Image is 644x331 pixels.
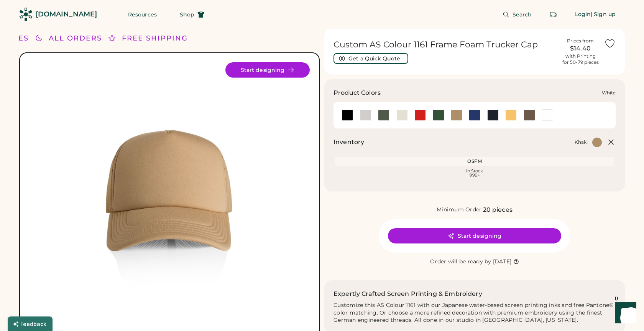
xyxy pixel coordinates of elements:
[561,44,600,53] div: $14.40
[333,53,408,64] button: Get a Quick Quote
[333,289,482,299] h2: Expertly Crafted Screen Printing & Embroidery
[225,62,310,78] button: Start designing
[333,302,616,325] div: Customize this AS Colour 1161 with our Japanese water-based screen printing inks and free Pantone...
[333,138,364,147] h2: Inventory
[180,12,194,17] span: Shop
[171,7,214,22] button: Shop
[562,53,599,65] div: with Printing for 50-79 pieces
[483,205,513,214] div: 20 pieces
[567,38,594,44] div: Prices from
[119,7,166,22] button: Resources
[49,33,102,44] div: ALL ORDERS
[608,297,641,329] iframe: Front Chat
[546,7,561,22] button: Retrieve an order
[602,90,616,96] div: White
[437,206,483,214] div: Minimum Order:
[513,12,532,17] span: Search
[591,11,616,18] div: | Sign up
[337,158,613,164] div: OSFM
[430,258,491,266] div: Order will be ready by
[575,11,591,18] div: Login
[493,7,541,22] button: Search
[333,39,557,50] h1: Custom AS Colour 1161 Frame Foam Trucker Cap
[333,88,381,97] h3: Product Colors
[493,258,512,266] div: [DATE]
[575,139,588,145] div: Khaki
[19,8,33,21] img: Rendered Logo - Screens
[36,10,97,19] div: [DOMAIN_NAME]
[388,228,561,243] button: Start designing
[122,33,188,44] div: FREE SHIPPING
[337,169,613,177] div: In Stock 999+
